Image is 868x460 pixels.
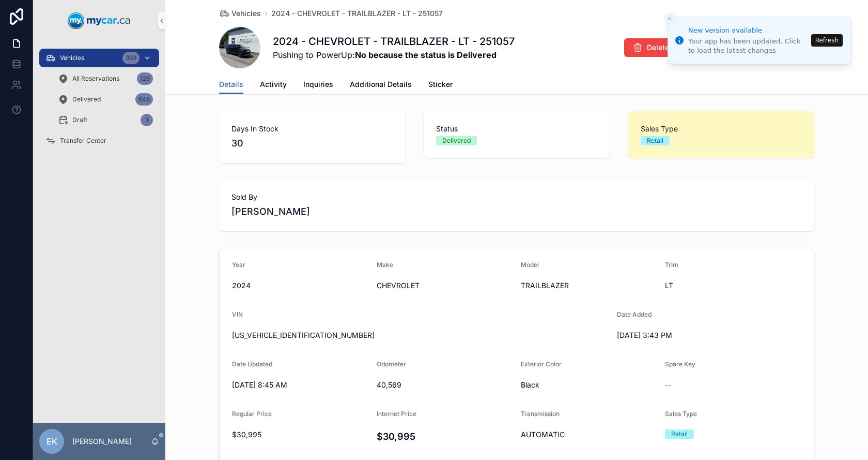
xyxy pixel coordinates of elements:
h1: 2024 - CHEVROLET - TRAILBLAZER - LT - 251057 [273,34,515,49]
span: Additional Details [350,79,412,90]
span: Draft [72,116,87,124]
span: VIN [232,310,243,318]
a: Inquiries [303,75,333,96]
div: 1 [141,114,153,126]
button: Delete Vehicle [624,38,705,57]
span: Days In Stock [231,124,393,134]
a: Additional Details [350,75,412,96]
span: [DATE] 3:43 PM [617,330,753,340]
img: App logo [68,12,131,29]
div: Delivered [442,136,471,145]
span: Sales Type [641,124,802,134]
span: Model [521,261,539,269]
span: TRAILBLAZER [521,280,657,291]
span: AUTOMATIC [521,429,657,440]
span: Transfer Center [60,137,106,145]
button: Refresh [811,34,843,47]
span: 2024 [232,280,368,291]
a: Vehicles [219,8,261,19]
p: [PERSON_NAME] [72,436,132,447]
span: Date Updated [232,360,272,368]
span: LT [665,280,801,291]
a: Details [219,75,243,95]
div: Your app has been updated. Click to load the latest changes [688,37,808,55]
span: Sales Type [665,410,697,418]
div: scrollable content [33,41,165,164]
span: Regular Price [232,410,272,418]
span: Pushing to PowerUp: [273,49,515,61]
span: EK [47,435,57,448]
span: Delivered [72,95,101,103]
span: All Reservations [72,75,119,83]
span: Sold By [231,192,802,202]
a: 2024 - CHEVROLET - TRAILBLAZER - LT - 251057 [271,8,443,19]
a: Vehicles363 [39,49,159,67]
span: Status [436,124,597,134]
a: All Reservations126 [52,69,159,88]
span: Spare Key [665,360,695,368]
h4: $30,995 [377,429,513,443]
div: 648 [135,93,153,106]
span: Exterior Color [521,360,562,368]
span: Black [521,380,657,390]
span: -- [665,380,671,390]
span: Activity [260,79,287,90]
span: Details [219,79,243,90]
div: New version available [688,25,808,36]
strong: No because the status is Delivered [355,50,497,60]
span: $30,995 [232,429,368,440]
a: Transfer Center [39,131,159,150]
span: 30 [231,136,393,151]
a: Delivered648 [52,90,159,109]
span: Year [232,261,245,269]
div: Retail [671,429,688,439]
span: Transmission [521,410,560,418]
button: Close toast [664,13,675,24]
a: Sticker [428,75,453,96]
span: Date Added [617,310,652,318]
div: 363 [122,52,139,64]
span: 40,569 [377,380,513,390]
span: Internet Price [377,410,416,418]
span: [DATE] 8:45 AM [232,380,368,390]
span: Vehicles [231,8,261,19]
div: Retail [647,136,663,145]
a: Draft1 [52,111,159,129]
span: [PERSON_NAME] [231,204,310,219]
span: Sticker [428,79,453,90]
span: Odometer [377,360,406,368]
a: Activity [260,75,287,96]
div: 126 [137,72,153,85]
span: Make [377,261,393,269]
span: Trim [665,261,678,269]
span: CHEVROLET [377,280,513,291]
span: Vehicles [60,54,84,62]
span: Delete Vehicle [647,42,696,53]
span: [US_VEHICLE_IDENTIFICATION_NUMBER] [232,330,609,340]
span: Inquiries [303,79,333,90]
